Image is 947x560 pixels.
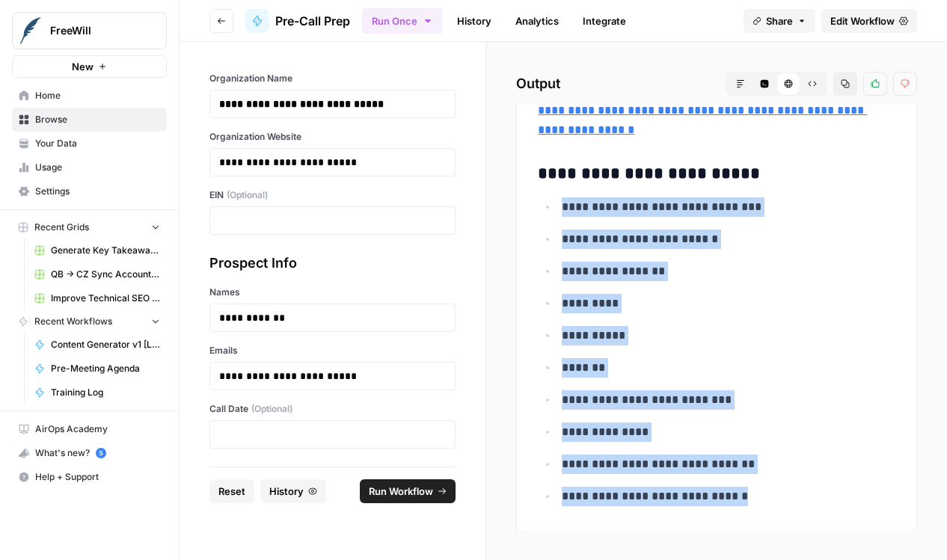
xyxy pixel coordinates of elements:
label: Call Date [209,402,456,416]
div: Prospect Info [209,253,456,274]
span: Edit Workflow [830,13,895,28]
span: Home [35,89,160,102]
a: Your Data [12,132,167,156]
span: Training Log [51,386,160,399]
a: History [448,9,500,33]
h2: Output [516,72,917,96]
label: Names [209,286,456,299]
a: 5 [96,448,106,458]
button: Workspace: FreeWill [12,12,167,49]
span: Help + Support [35,470,160,484]
label: Organization Name [209,72,456,85]
span: Generate Key Takeaways from Webinar Transcripts [51,244,160,257]
button: Recent Workflows [12,310,167,333]
span: Recent Grids [34,221,89,234]
button: Help + Support [12,465,167,489]
label: EIN [209,188,456,202]
span: (Optional) [251,402,292,416]
a: AirOps Academy [12,417,167,441]
button: Reset [209,479,254,503]
label: Emails [209,344,456,357]
text: 5 [99,449,102,457]
a: Improve Technical SEO for Page [28,286,167,310]
button: Share [744,9,815,33]
div: What's new? [13,442,166,464]
a: Content Generator v1 [LIVE] [28,333,167,357]
a: QB -> CZ Sync Account Matching [28,262,167,286]
span: Recent Workflows [34,315,112,328]
a: Settings [12,179,167,203]
button: Run Once [362,8,442,34]
a: Generate Key Takeaways from Webinar Transcripts [28,239,167,262]
span: Settings [35,185,160,198]
a: Pre-Meeting Agenda [28,357,167,381]
a: Usage [12,156,167,179]
button: What's new? 5 [12,441,167,465]
button: Run Workflow [360,479,456,503]
a: Browse [12,108,167,132]
label: Organization Website [209,130,456,144]
span: Reset [218,484,245,499]
span: History [269,484,304,499]
a: Analytics [506,9,568,33]
span: Pre-Meeting Agenda [51,362,160,375]
a: Home [12,84,167,108]
button: New [12,55,167,78]
a: Integrate [574,9,635,33]
span: AirOps Academy [35,422,160,436]
a: Pre-Call Prep [245,9,350,33]
span: Share [766,13,793,28]
img: FreeWill Logo [17,17,44,44]
span: Content Generator v1 [LIVE] [51,338,160,351]
button: History [260,479,326,503]
span: Usage [35,161,160,174]
span: Browse [35,113,160,126]
a: Training Log [28,381,167,404]
button: Recent Grids [12,216,167,239]
span: FreeWill [50,23,141,38]
span: Run Workflow [369,484,433,499]
span: QB -> CZ Sync Account Matching [51,268,160,281]
span: (Optional) [227,188,268,202]
a: Edit Workflow [821,9,917,33]
span: New [72,59,94,74]
span: Your Data [35,137,160,150]
span: Pre-Call Prep [275,12,350,30]
span: Improve Technical SEO for Page [51,292,160,305]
